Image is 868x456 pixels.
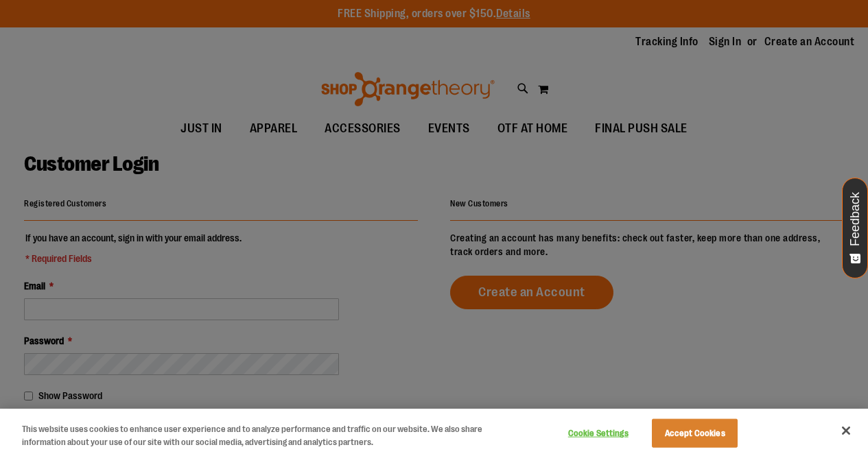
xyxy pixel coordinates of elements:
div: This website uses cookies to enhance user experience and to analyze performance and traffic on ou... [22,422,521,449]
button: Feedback - Show survey [842,178,868,278]
button: Close [831,416,861,446]
span: Feedback [849,192,862,246]
button: Accept Cookies [652,419,738,448]
button: Cookie Settings [555,420,641,447]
